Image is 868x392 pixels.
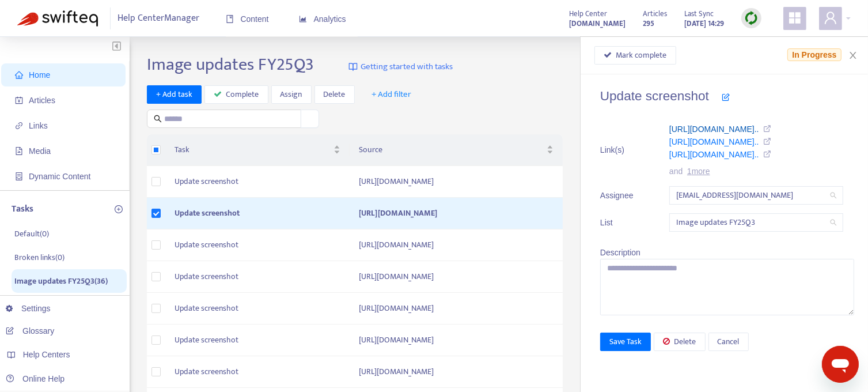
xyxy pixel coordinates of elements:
a: Online Help [6,374,65,383]
strong: [DATE] 14:29 [684,17,724,30]
span: Content [226,14,269,24]
button: Delete [314,85,355,104]
strong: 295 [643,17,654,30]
td: Update screenshot [165,261,350,293]
td: [URL][DOMAIN_NAME] [350,166,563,198]
button: Delete [654,333,706,351]
span: Links [29,121,48,130]
span: Save Task [609,336,642,348]
span: List [600,216,640,229]
span: Dynamic Content [29,172,90,181]
h2: Image updates FY25Q3 [147,54,314,75]
a: [URL][DOMAIN_NAME].. [669,125,759,134]
p: Default ( 0 ) [14,228,49,240]
span: Getting started with tasks [361,61,453,74]
h4: Update screenshot [600,88,854,104]
strong: [DOMAIN_NAME] [569,17,626,30]
span: Analytics [299,14,346,24]
span: In Progress [787,48,841,61]
span: Mark complete [616,49,667,62]
td: [URL][DOMAIN_NAME] [350,229,563,261]
span: link [15,122,23,130]
span: Image updates FY25Q3 [676,214,836,231]
span: Source [359,144,544,156]
span: Complete [226,88,259,101]
span: Articles [29,96,55,105]
span: search [154,115,162,123]
span: Link(s) [600,144,640,156]
span: Delete [324,88,346,101]
span: Task [175,144,331,156]
span: appstore [788,11,802,25]
td: [URL][DOMAIN_NAME] [350,356,563,388]
span: close [848,51,858,60]
td: [URL][DOMAIN_NAME] [350,261,563,293]
td: Update screenshot [165,198,350,229]
span: + Add task [156,88,192,101]
a: [DOMAIN_NAME] [569,17,626,30]
a: [URL][DOMAIN_NAME].. [669,150,759,159]
td: Update screenshot [165,325,350,356]
td: [URL][DOMAIN_NAME] [350,325,563,356]
button: Complete [204,85,268,104]
span: home [15,71,23,79]
span: plus-circle [115,205,123,213]
button: Mark complete [594,46,676,65]
span: search [830,219,837,226]
a: Getting started with tasks [348,54,453,80]
th: Task [165,134,350,166]
button: Save Task [600,333,651,351]
img: Swifteq [17,10,98,27]
p: Tasks [12,202,33,216]
img: image-link [348,62,358,71]
span: area-chart [299,15,307,23]
span: Help Center Manager [118,7,200,29]
a: [URL][DOMAIN_NAME].. [669,137,759,146]
iframe: Button to launch messaging window [822,346,859,383]
button: + Add task [147,85,202,104]
span: user [824,11,837,25]
button: Cancel [708,333,749,351]
a: Glossary [6,326,54,336]
span: book [226,15,234,23]
span: Home [29,70,50,80]
div: and [669,165,771,178]
td: Update screenshot [165,293,350,325]
button: Close [845,50,861,61]
span: Help Centers [23,350,70,359]
span: Cancel [718,336,740,348]
span: account-book [15,96,23,104]
span: Assignee [600,189,640,202]
p: Broken links ( 0 ) [14,251,65,263]
span: Last Sync [684,7,714,20]
a: 1 more [687,167,710,176]
span: container [15,172,23,180]
button: Assign [271,85,312,104]
span: Description [600,248,640,257]
td: Update screenshot [165,229,350,261]
img: sync.dc5367851b00ba804db3.png [744,11,759,25]
span: file-image [15,147,23,155]
th: Source [350,134,563,166]
span: Assign [281,88,302,101]
span: Delete [674,336,696,348]
td: Update screenshot [165,356,350,388]
p: Image updates FY25Q3 ( 36 ) [14,275,108,287]
span: Media [29,146,51,156]
span: Help Center [569,7,607,20]
span: support@sendible.com [676,187,836,204]
span: search [830,192,837,199]
button: + Add filter [363,85,420,104]
span: + Add filter [372,88,412,101]
td: [URL][DOMAIN_NAME] [350,293,563,325]
a: Settings [6,304,51,313]
td: Update screenshot [165,166,350,198]
span: Articles [643,7,667,20]
td: [URL][DOMAIN_NAME] [350,198,563,229]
